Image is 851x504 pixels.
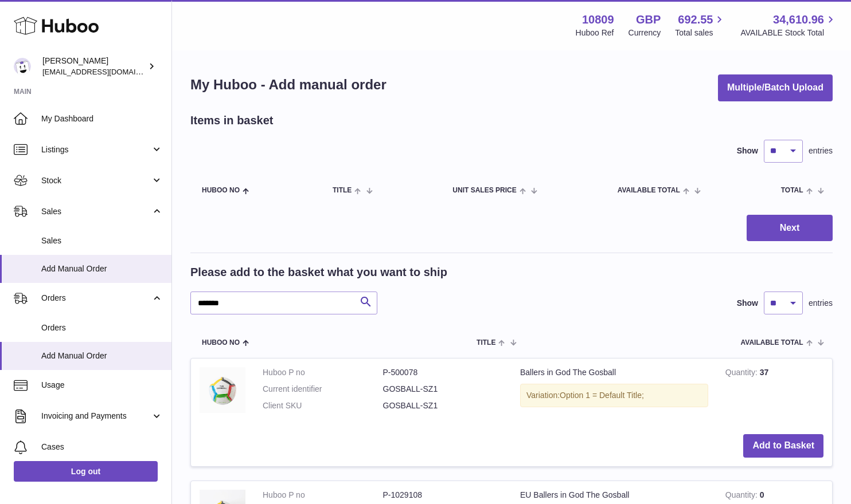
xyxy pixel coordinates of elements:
[675,27,726,38] span: Total sales
[41,293,151,304] span: Orders
[263,384,383,395] dt: Current identifier
[41,442,163,452] span: Cases
[512,359,717,426] td: Ballers in God The Gosball
[725,368,760,380] strong: Quantity
[200,367,245,413] img: Ballers in God The Gosball
[14,58,31,75] img: shop@ballersingod.com
[383,400,503,411] dd: GOSBALL-SZ1
[41,322,163,333] span: Orders
[333,187,352,194] span: Title
[263,367,383,378] dt: Huboo P no
[629,27,661,38] div: Currency
[190,113,274,128] h2: Items in basket
[718,74,833,101] button: Multiple/Batch Upload
[42,67,169,76] span: [EMAIL_ADDRESS][DOMAIN_NAME]
[383,384,503,395] dd: GOSBALL-SZ1
[636,12,661,27] strong: GBP
[14,461,158,482] a: Log out
[740,27,837,38] span: AVAILABLE Stock Total
[263,490,383,501] dt: Huboo P no
[202,339,240,346] span: Huboo no
[741,339,803,346] span: AVAILABLE Total
[263,400,383,411] dt: Client SKU
[41,144,151,155] span: Listings
[41,175,151,186] span: Stock
[678,12,713,27] span: 692.55
[740,12,837,38] a: 34,610.96 AVAILABLE Stock Total
[202,187,240,194] span: Huboo no
[717,359,832,426] td: 37
[41,263,163,274] span: Add Manual Order
[737,145,758,156] label: Show
[747,215,833,242] button: Next
[42,56,146,77] div: [PERSON_NAME]
[41,411,151,422] span: Invoicing and Payments
[809,145,833,156] span: entries
[477,339,495,346] span: Title
[675,12,726,38] a: 692.55 Total sales
[383,367,503,378] dd: P-500078
[41,351,163,361] span: Add Manual Order
[773,12,824,27] span: 34,610.96
[41,113,163,124] span: My Dashboard
[41,380,163,391] span: Usage
[452,187,516,194] span: Unit Sales Price
[781,187,803,194] span: Total
[190,76,387,94] h1: My Huboo - Add manual order
[809,298,833,309] span: entries
[576,27,614,38] div: Huboo Ref
[41,235,163,246] span: Sales
[560,391,644,400] span: Option 1 = Default Title;
[743,434,823,458] button: Add to Basket
[520,384,708,407] div: Variation:
[41,206,151,217] span: Sales
[383,490,503,501] dd: P-1029108
[582,12,614,27] strong: 10809
[737,298,758,309] label: Show
[190,265,447,280] h2: Please add to the basket what you want to ship
[618,187,680,194] span: AVAILABLE Total
[725,490,760,502] strong: Quantity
